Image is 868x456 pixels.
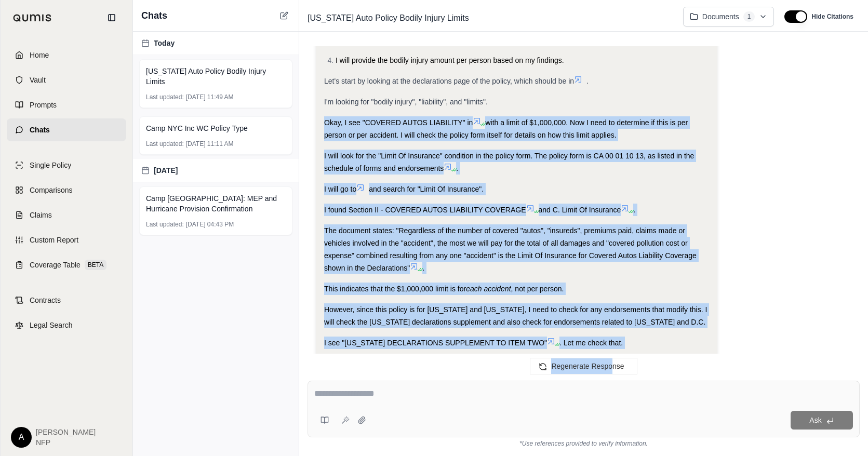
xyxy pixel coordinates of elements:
[369,185,484,193] span: and search for "Limit Of Insurance".
[791,411,853,430] button: Ask
[154,165,178,176] span: [DATE]
[7,289,126,312] a: Contracts
[324,339,547,347] span: I see "[US_STATE] DECLARATIONS SUPPLEMENT TO ITEM TWO"
[422,264,424,272] span: .
[146,93,184,101] span: Last updated:
[324,98,488,106] span: I'm looking for "bodily injury", "liability", and "limits".
[7,44,126,66] a: Home
[30,260,81,270] span: Coverage Table
[146,140,184,148] span: Last updated:
[324,285,466,293] span: This indicates that the $1,000,000 limit is for
[36,437,96,448] span: NFP
[30,320,73,330] span: Legal Search
[324,118,688,139] span: with a limit of $1,000,000. Now I need to determine if this is per person or per accident. I will...
[809,416,821,424] span: Ask
[324,226,697,272] span: The document states: "Regardless of the number of covered "autos", "insureds", premiums paid, cla...
[7,69,126,91] a: Vault
[7,204,126,226] a: Claims
[7,229,126,251] a: Custom Report
[324,206,526,214] span: I found Section II - COVERED AUTOS LIABILITY COVERAGE
[30,160,71,170] span: Single Policy
[103,9,120,26] button: Collapse sidebar
[303,10,473,26] span: [US_STATE] Auto Policy Bodily Injury Limits
[154,38,175,48] span: Today
[336,56,564,64] span: I will provide the bodily injury amount per person based on my findings.
[186,93,234,101] span: [DATE] 11:49 AM
[586,77,589,85] span: .
[324,118,473,127] span: Okay, I see "COVERED AUTOS LIABILITY" in
[324,305,707,326] span: However, since this policy is for [US_STATE] and [US_STATE], I need to check for any endorsements...
[141,8,167,23] span: Chats
[466,285,511,293] em: each accident
[7,154,126,177] a: Single Policy
[683,7,774,26] button: Documents1
[633,206,635,214] span: .
[702,11,739,22] span: Documents
[7,93,126,116] a: Prompts
[308,437,860,448] div: *Use references provided to verify information.
[539,206,621,214] span: and C. Limit Of Insurance
[324,152,694,172] span: I will look for the "Limit Of Insurance" condition in the policy form. The policy form is CA 00 0...
[7,118,126,141] a: Chats
[186,220,234,229] span: [DATE] 04:43 PM
[30,100,57,110] span: Prompts
[324,77,574,85] span: Let's start by looking at the declarations page of the policy, which should be in
[30,50,49,60] span: Home
[530,358,637,374] button: Regenerate Response
[30,185,72,195] span: Comparisons
[146,193,286,214] span: Camp [GEOGRAPHIC_DATA]: MEP and Hurricane Provision Confirmation
[7,314,126,337] a: Legal Search
[30,210,52,220] span: Claims
[811,12,853,21] span: Hide Citations
[551,362,624,370] span: Regenerate Response
[36,427,96,437] span: [PERSON_NAME]
[186,140,234,148] span: [DATE] 11:11 AM
[559,339,623,347] span: . Let me check that.
[30,125,50,135] span: Chats
[13,14,52,22] img: Qumis Logo
[146,123,248,133] span: Camp NYC Inc WC Policy Type
[278,9,290,22] button: New Chat
[146,220,184,229] span: Last updated:
[511,285,564,293] span: , not per person.
[146,66,286,87] span: [US_STATE] Auto Policy Bodily Injury Limits
[7,179,126,202] a: Comparisons
[30,75,46,85] span: Vault
[30,295,61,305] span: Contracts
[303,10,675,26] div: Edit Title
[30,235,78,245] span: Custom Report
[85,260,106,270] span: BETA
[7,253,126,276] a: Coverage TableBETA
[11,427,32,448] div: A
[743,11,755,22] span: 1
[324,185,356,193] span: I will go to
[456,164,458,172] span: .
